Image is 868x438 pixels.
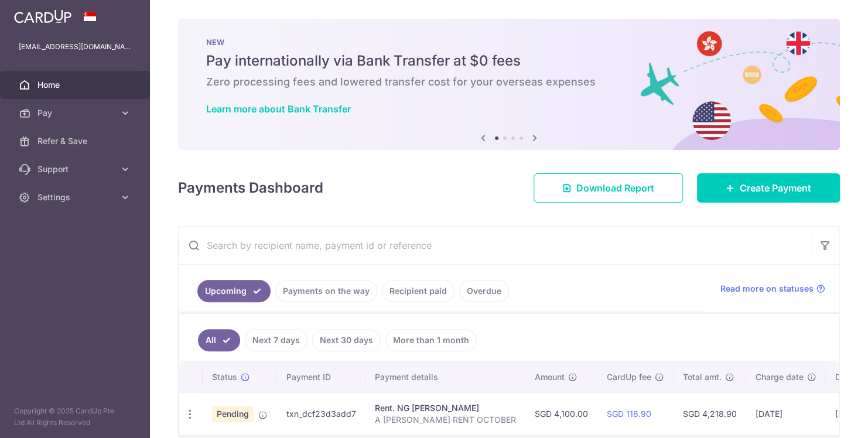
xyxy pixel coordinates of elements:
[720,283,814,295] span: Read more on statuses
[206,52,812,70] h5: Pay internationally via Bank Transfer at $0 fees
[740,181,811,195] span: Create Payment
[697,173,840,203] a: Create Payment
[720,283,825,295] a: Read more on statuses
[756,371,804,383] span: Charge date
[525,392,597,435] td: SGD 4,100.00
[375,402,516,414] div: Rent. NG [PERSON_NAME]
[375,414,516,426] p: A [PERSON_NAME] RENT OCTOBER
[277,392,365,435] td: txn_dcf23d3add7
[198,329,240,351] a: All
[746,392,826,435] td: [DATE]
[607,409,651,419] a: SGD 118.90
[37,107,115,119] span: Pay
[312,329,381,351] a: Next 30 days
[206,103,351,115] a: Learn more about Bank Transfer
[19,41,131,53] p: [EMAIL_ADDRESS][DOMAIN_NAME]
[212,371,237,383] span: Status
[382,280,454,302] a: Recipient paid
[37,79,115,91] span: Home
[576,181,654,195] span: Download Report
[37,135,115,147] span: Refer & Save
[385,329,477,351] a: More than 1 month
[277,362,365,392] th: Payment ID
[37,163,115,175] span: Support
[37,191,115,203] span: Settings
[197,280,271,302] a: Upcoming
[607,371,651,383] span: CardUp fee
[178,19,840,150] img: Bank transfer banner
[179,227,811,264] input: Search by recipient name, payment id or reference
[178,177,323,199] h4: Payments Dashboard
[275,280,377,302] a: Payments on the way
[459,280,509,302] a: Overdue
[535,371,565,383] span: Amount
[534,173,683,203] a: Download Report
[212,406,254,422] span: Pending
[206,75,812,89] h6: Zero processing fees and lowered transfer cost for your overseas expenses
[14,9,71,23] img: CardUp
[365,362,525,392] th: Payment details
[245,329,307,351] a: Next 7 days
[206,37,812,47] p: NEW
[674,392,746,435] td: SGD 4,218.90
[683,371,722,383] span: Total amt.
